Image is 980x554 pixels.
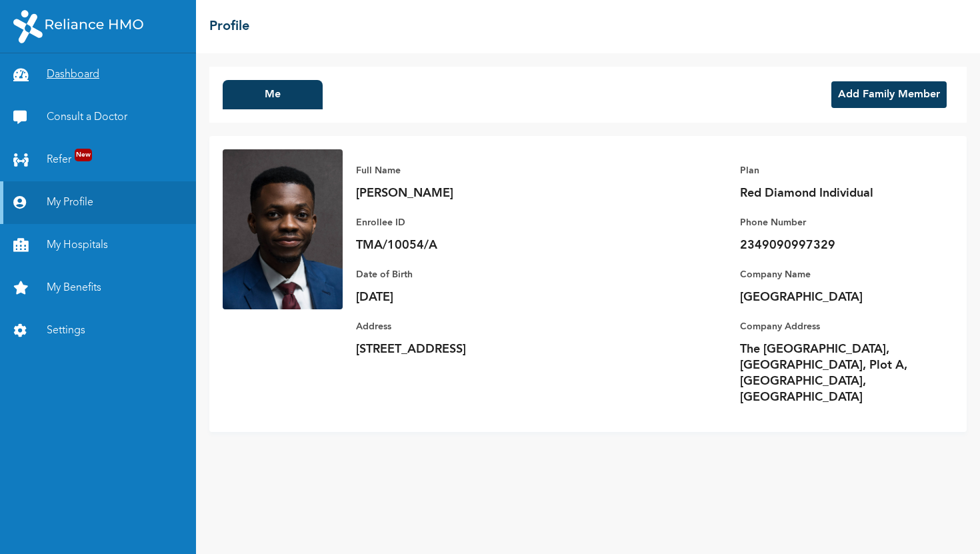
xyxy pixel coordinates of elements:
p: Full Name [356,163,543,179]
p: The [GEOGRAPHIC_DATA], [GEOGRAPHIC_DATA], Plot A, [GEOGRAPHIC_DATA], [GEOGRAPHIC_DATA] [740,341,927,405]
span: New [75,149,92,161]
p: Company Address [740,319,927,335]
p: [DATE] [356,289,543,305]
button: Add Family Member [831,81,947,108]
p: Enrollee ID [356,215,543,231]
p: 2349090997329 [740,237,927,253]
p: Date of Birth [356,267,543,283]
h2: Profile [209,17,249,37]
p: Phone Number [740,215,927,231]
p: [STREET_ADDRESS] [356,341,543,357]
p: [GEOGRAPHIC_DATA] [740,289,927,305]
p: Company Name [740,267,927,283]
p: Plan [740,163,927,179]
p: Red Diamond Individual [740,185,927,201]
img: Enrollee [223,149,343,309]
p: Address [356,319,543,335]
img: RelianceHMO's Logo [13,10,143,43]
p: TMA/10054/A [356,237,543,253]
p: [PERSON_NAME] [356,185,543,201]
button: Me [223,80,323,109]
